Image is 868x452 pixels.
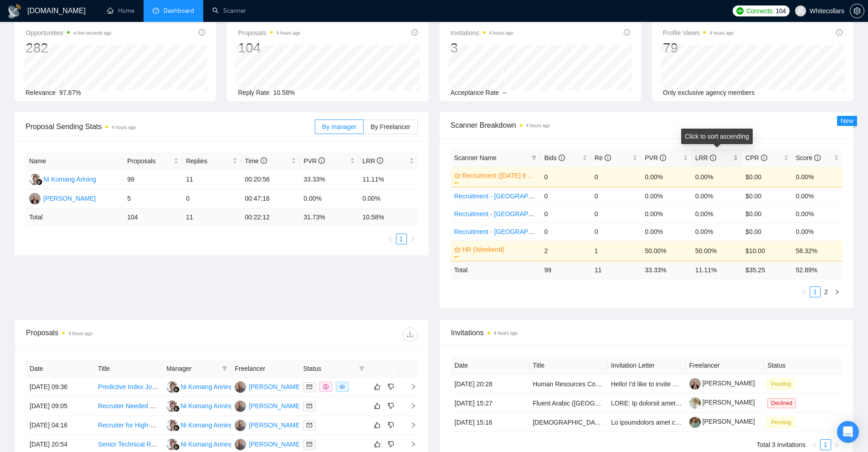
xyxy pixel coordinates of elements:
[742,223,792,240] td: $0.00
[231,360,299,378] th: Freelancer
[173,405,180,412] img: gigradar-bm.png
[503,89,507,96] span: --
[451,89,499,96] span: Acceptance Rate
[388,421,394,429] span: dislike
[462,171,535,181] a: Recruitment ([DATE] 9 - 4 pm)
[709,31,734,36] time: 4 hours ago
[403,331,417,338] span: download
[767,398,796,408] span: Declined
[607,357,686,374] th: Invitation Letter
[180,401,233,411] div: Ni Komang Arining
[388,236,393,242] span: left
[559,155,565,161] span: info-circle
[692,187,742,205] td: 0.00%
[533,380,738,388] a: Human Resources Coordinator – Intern Recruitment & College Outreach
[451,327,842,338] span: Invitations
[695,154,716,161] span: LRR
[529,151,539,165] span: filter
[692,261,742,279] td: 11.11 %
[540,261,591,279] td: 99
[832,286,842,297] button: right
[689,399,755,406] a: [PERSON_NAME]
[746,6,774,16] span: Connects:
[180,382,233,392] div: Ni Komang Arining
[801,289,807,295] span: left
[357,362,366,375] span: filter
[173,444,180,450] img: gigradar-bm.png
[303,157,325,165] span: PVR
[26,121,315,132] span: Proposal Sending Stats
[94,378,163,397] td: Predictive Index Job Target & Hiring Support | Recruitment & Behavioral Assessment
[235,421,301,428] a: MA[PERSON_NAME]
[591,223,641,240] td: 0
[26,378,94,397] td: [DATE] 09:36
[540,205,591,223] td: 0
[166,364,218,374] span: Manager
[26,27,112,38] span: Opportunities
[591,261,641,279] td: 11
[374,421,380,429] span: like
[531,155,537,161] span: filter
[742,205,792,223] td: $0.00
[692,240,742,261] td: 50.00%
[107,7,134,15] a: homeHome
[451,27,514,38] span: Invitations
[241,189,300,208] td: 00:47:16
[454,172,461,179] span: crown
[388,383,394,390] span: dislike
[94,416,163,435] td: Recruiter for High-Performance Crypto/DeFi Team
[374,441,380,448] span: like
[641,205,691,223] td: 0.00%
[451,413,529,432] td: [DATE] 15:16
[742,261,792,279] td: $ 35.25
[454,154,497,161] span: Scanner Name
[222,366,227,371] span: filter
[362,157,383,165] span: LRR
[43,174,96,184] div: Ni Komang Arining
[359,170,417,189] td: 11.11%
[123,189,182,208] td: 5
[820,439,831,450] li: 1
[153,7,159,14] span: dashboard
[300,189,359,208] td: 0.00%
[173,425,180,431] img: gigradar-bm.png
[407,234,418,244] li: Next Page
[26,397,94,416] td: [DATE] 09:05
[73,31,111,36] time: a few seconds ago
[359,189,417,208] td: 0.00%
[29,175,96,182] a: NKNi Komang Arining
[166,400,178,412] img: NK
[850,4,864,18] button: setting
[764,357,842,374] th: Status
[494,331,518,336] time: 4 hours ago
[792,240,842,261] td: 58.32%
[407,234,418,244] button: right
[451,357,529,374] th: Date
[186,156,231,166] span: Replies
[388,441,394,448] span: dislike
[591,166,641,187] td: 0
[689,397,701,409] img: c11SgzYXBBFVTHjmsMbbi2qNRlPXE6qBbUPrEx5diPKrIMoWgoDD3pG5y4MioGzQpw
[26,152,123,170] th: Name
[462,244,535,255] a: HR (Weekend)
[235,439,246,450] img: MA
[26,89,56,96] span: Relevance
[641,187,691,205] td: 0.00%
[533,400,825,407] a: Fluent Arabic ([GEOGRAPHIC_DATA]) to Record Conversational Scripts: Engaging multiple freelancers
[454,228,600,235] a: Recruitment - [GEOGRAPHIC_DATA] ([DATE] - Fri)
[489,31,514,36] time: 4 hours ago
[359,366,365,371] span: filter
[736,7,744,15] img: upwork-logo.png
[814,155,821,161] span: info-circle
[199,29,205,36] span: info-circle
[692,223,742,240] td: 0.00%
[454,246,461,253] span: crown
[767,379,795,389] span: Pending
[624,29,630,36] span: info-circle
[742,240,792,261] td: $10.00
[372,381,383,392] button: like
[529,394,607,413] td: Fluent Arabic (Egypt) to Record Conversational Scripts: Engaging multiple freelancers
[799,286,810,297] li: Previous Page
[641,223,691,240] td: 0.00%
[797,8,804,14] span: user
